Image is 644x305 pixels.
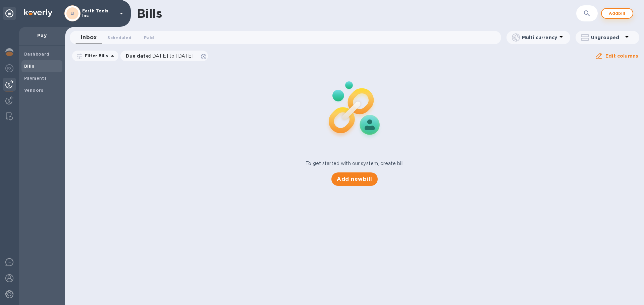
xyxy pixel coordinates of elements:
b: Dashboard [24,52,50,57]
span: Paid [144,34,154,41]
b: Payments [24,76,47,81]
span: Add bill [607,9,627,17]
img: Foreign exchange [5,64,13,72]
div: Unpin categories [3,7,16,20]
p: Earth Tools, Inc [82,9,116,18]
p: To get started with our system, create bill [306,160,404,167]
b: EI [70,11,75,16]
p: Multi currency [522,34,557,41]
span: Add new bill [337,175,372,183]
img: Logo [24,9,52,17]
p: Due date : [126,53,197,59]
b: Bills [24,64,34,69]
button: Addbill [601,8,633,19]
b: Vendors [24,88,44,93]
p: Pay [24,32,60,39]
span: [DATE] to [DATE] [150,53,194,59]
p: Filter Bills [82,53,108,59]
h1: Bills [137,6,162,20]
div: Due date:[DATE] to [DATE] [120,51,208,61]
span: Inbox [81,33,97,42]
p: Ungrouped [591,34,623,41]
u: Edit columns [605,53,638,59]
span: Scheduled [107,34,131,41]
button: Add newbill [331,172,377,186]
